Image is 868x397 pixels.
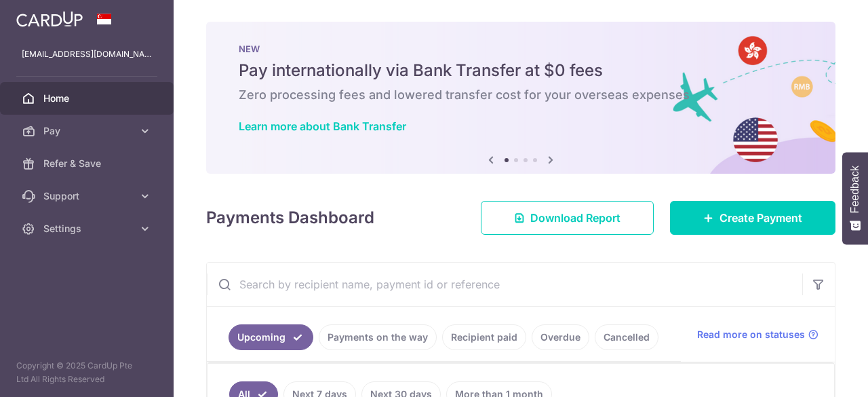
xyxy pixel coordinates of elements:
p: [EMAIL_ADDRESS][DOMAIN_NAME] [22,48,152,61]
h6: Zero processing fees and lowered transfer cost for your overseas expenses [239,87,803,103]
span: Settings [43,222,133,235]
h4: Payments Dashboard [206,206,374,230]
a: Cancelled [595,324,658,350]
span: Download Report [530,210,620,226]
a: Overdue [532,324,589,350]
button: Feedback - Show survey [842,152,868,244]
span: Home [43,92,133,105]
span: Pay [43,124,133,138]
a: Create Payment [670,201,835,235]
a: Download Report [481,201,654,235]
a: Learn more about Bank Transfer [239,119,406,133]
a: Payments on the way [319,324,437,350]
p: NEW [239,43,803,54]
span: Feedback [849,166,861,213]
input: Search by recipient name, payment id or reference [207,263,802,306]
img: CardUp [16,11,83,27]
span: Support [43,189,133,203]
a: Recipient paid [442,324,526,350]
span: Create Payment [719,210,802,226]
h5: Pay internationally via Bank Transfer at $0 fees [239,60,803,81]
span: Read more on statuses [697,328,805,341]
a: Upcoming [229,324,313,350]
span: Refer & Save [43,157,133,170]
a: Read more on statuses [697,328,818,341]
img: Bank transfer banner [206,22,835,174]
